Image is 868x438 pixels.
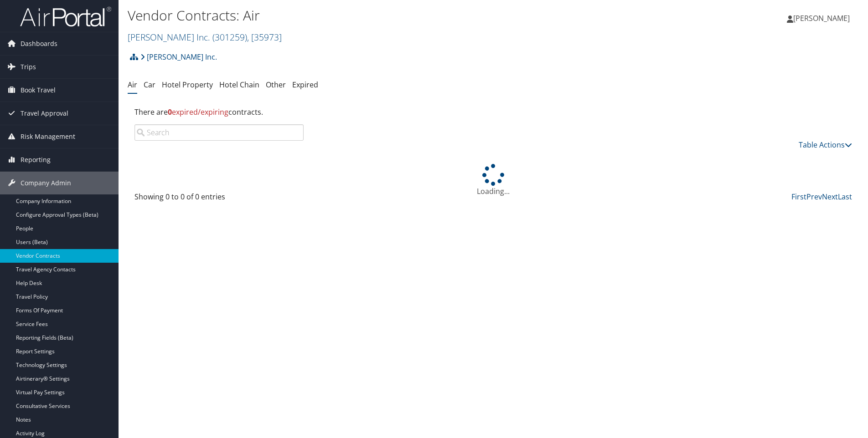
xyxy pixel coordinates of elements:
a: Prev [806,192,822,202]
span: Trips [21,56,36,78]
a: Next [822,192,838,202]
a: [PERSON_NAME] Inc. [140,48,217,66]
a: Air [128,80,137,90]
span: expired/expiring [168,107,228,117]
span: Reporting [21,148,51,171]
div: There are contracts. [128,100,859,124]
a: Other [266,80,286,90]
h1: Vendor Contracts: Air [128,6,615,25]
a: Expired [292,80,318,90]
a: Table Actions [799,140,852,150]
a: [PERSON_NAME] [787,5,859,32]
span: Book Travel [21,79,56,102]
strong: 0 [168,107,172,117]
img: airportal-logo.png [20,6,111,27]
span: [PERSON_NAME] [793,13,850,23]
span: Risk Management [21,125,75,148]
span: , [ 35973 ] [247,31,282,43]
span: Dashboards [21,32,57,55]
span: Travel Approval [21,102,68,125]
span: Company Admin [21,172,71,194]
a: Last [838,192,852,202]
div: Showing 0 to 0 of 0 entries [134,191,304,207]
a: [PERSON_NAME] Inc. [128,31,282,43]
div: Loading... [128,164,859,197]
a: Car [144,80,155,90]
input: Search [134,124,304,141]
span: ( 301259 ) [212,31,247,43]
a: Hotel Chain [219,80,259,90]
a: First [791,192,806,202]
a: Hotel Property [162,80,213,90]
